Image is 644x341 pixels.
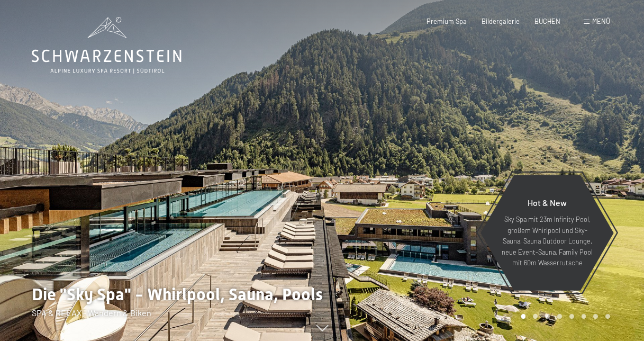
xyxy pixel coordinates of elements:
[592,17,610,25] span: Menü
[528,198,567,208] span: Hot & New
[534,17,560,25] a: BUCHEN
[569,314,574,319] div: Carousel Page 5
[533,314,538,319] div: Carousel Page 2
[582,314,586,319] div: Carousel Page 6
[427,17,467,25] a: Premium Spa
[557,314,562,319] div: Carousel Page 4
[480,175,614,291] a: Hot & New Sky Spa mit 23m Infinity Pool, großem Whirlpool und Sky-Sauna, Sauna Outdoor Lounge, ne...
[545,314,550,319] div: Carousel Page 3
[518,314,610,319] div: Carousel Pagination
[482,17,520,25] a: Bildergalerie
[521,314,526,319] div: Carousel Page 1 (Current Slide)
[501,214,593,268] p: Sky Spa mit 23m Infinity Pool, großem Whirlpool und Sky-Sauna, Sauna Outdoor Lounge, neue Event-S...
[593,314,598,319] div: Carousel Page 7
[605,314,610,319] div: Carousel Page 8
